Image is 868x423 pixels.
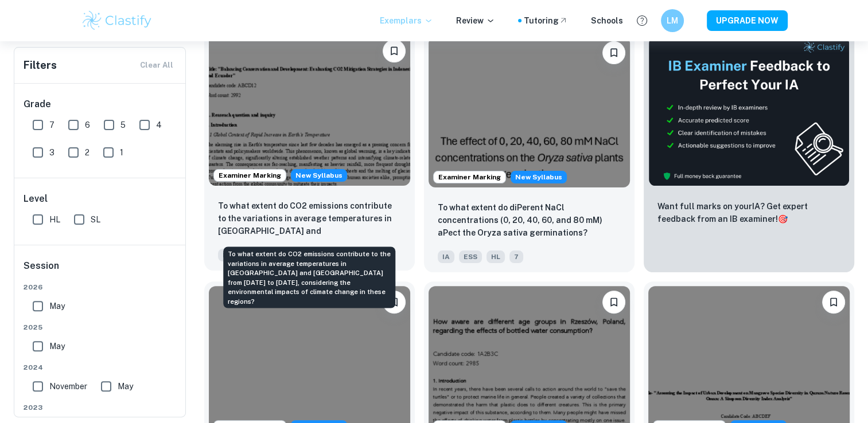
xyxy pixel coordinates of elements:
span: 2025 [24,322,177,332]
span: 1 [120,146,123,159]
span: May [49,300,65,312]
span: 🎯 [778,214,788,224]
h6: LM [665,14,679,27]
span: IA [438,250,454,263]
span: May [118,380,133,393]
span: Examiner Marking [214,170,286,181]
p: To what extent do diPerent NaCl concentrations (0, 20, 40, 60, and 80 mM) aPect the Oryza sativa ... [438,201,621,239]
span: 2 [85,146,89,159]
span: 2024 [24,362,177,373]
span: 7 [509,250,523,263]
div: To what extent do CO2 emissions contribute to the variations in average temperatures in [GEOGRAPH... [223,246,395,308]
h6: Level [24,192,177,206]
button: Bookmark [602,41,625,64]
p: Exemplars [380,14,433,27]
span: HL [486,250,505,263]
span: Examiner Marking [434,172,505,182]
a: ThumbnailWant full marks on yourIA? Get expert feedback from an IB examiner! [644,32,854,272]
span: HL [49,213,60,226]
a: Examiner MarkingStarting from the May 2026 session, the ESS IA requirements have changed. We crea... [424,32,635,272]
div: Starting from the May 2026 session, the ESS IA requirements have changed. We created this exempla... [291,169,347,182]
div: Starting from the May 2026 session, the ESS IA requirements have changed. We created this exempla... [511,171,567,183]
img: Thumbnail [648,37,850,186]
span: 4 [156,119,162,131]
img: Clastify logo [81,9,154,32]
button: LM [661,9,684,32]
span: SL [91,213,100,226]
button: Help and Feedback [632,11,652,30]
span: IA [218,249,235,261]
img: ESS IA example thumbnail: To what extent do diPerent NaCl concentr [429,37,630,187]
span: 6 [85,119,90,131]
span: New Syllabus [511,171,567,183]
h6: Grade [24,97,177,111]
img: ESS IA example thumbnail: To what extent do CO2 emissions contribu [209,35,410,186]
button: Bookmark [383,40,406,62]
a: Examiner MarkingStarting from the May 2026 session, the ESS IA requirements have changed. We crea... [204,32,415,272]
span: 3 [49,146,55,159]
button: Bookmark [602,291,625,314]
span: May [49,340,65,352]
a: Tutoring [524,14,568,27]
p: Want full marks on your IA ? Get expert feedback from an IB examiner! [657,200,840,225]
span: 2026 [24,282,177,292]
h6: Session [24,259,177,282]
span: New Syllabus [291,169,347,182]
span: ESS [459,250,482,263]
button: UPGRADE NOW [707,10,788,31]
span: 5 [120,119,126,131]
a: Schools [591,14,623,27]
span: November [49,380,87,393]
span: 2023 [24,402,177,413]
span: 7 [49,119,55,131]
p: Review [456,14,495,27]
p: To what extent do CO2 emissions contribute to the variations in average temperatures in Indonesia... [218,199,401,238]
h6: Filters [24,57,57,73]
button: Bookmark [822,291,845,314]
